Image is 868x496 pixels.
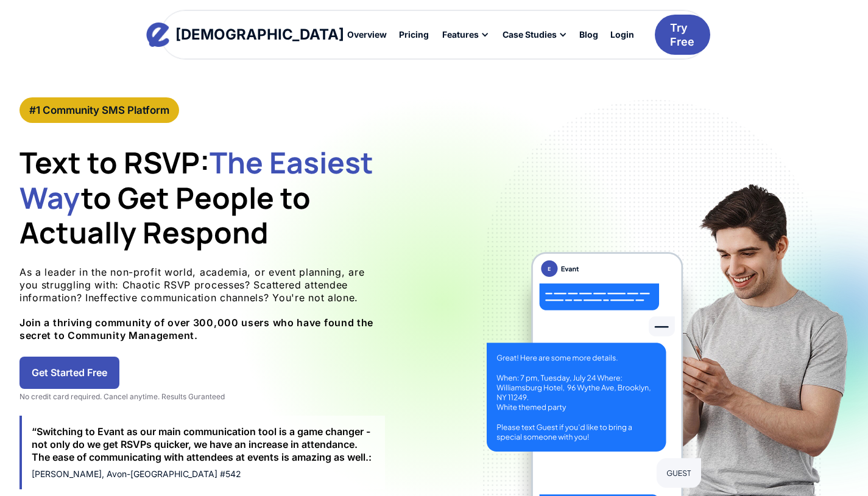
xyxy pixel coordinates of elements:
h1: Text to RSVP: to Get People to Actually Respond [19,145,385,250]
div: #1 Community SMS Platform [29,103,169,117]
div: Login [610,30,634,39]
a: Login [604,24,640,45]
div: Pricing [399,30,429,39]
div: Blog [579,30,598,39]
div: Try Free [670,21,694,49]
a: #1 Community SMS Platform [19,97,179,123]
a: home [158,23,333,47]
a: Get Started Free [19,357,119,389]
div: Features [435,24,495,45]
a: Overview [341,24,393,45]
a: Try Free [655,15,710,55]
div: Features [442,30,479,39]
div: Case Studies [503,30,557,39]
a: Blog [573,24,604,45]
div: Overview [347,30,387,39]
div: No credit card required. Cancel anytime. Results Guranteed [19,392,385,402]
span: The Easiest Way [19,142,373,217]
p: As a leader in the non-profit world, academia, or event planning, are you struggling with: Chaoti... [19,266,385,342]
a: Pricing [393,24,435,45]
strong: Join a thriving community of over 300,000 users who have found the secret to Community Management. [19,316,373,341]
div: “Switching to Evant as our main communication tool is a game changer - not only do we get RSVPs q... [32,425,375,463]
div: [DEMOGRAPHIC_DATA] [175,27,344,42]
div: [PERSON_NAME], Avon-[GEOGRAPHIC_DATA] #542 [32,469,375,480]
div: Case Studies [495,24,573,45]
